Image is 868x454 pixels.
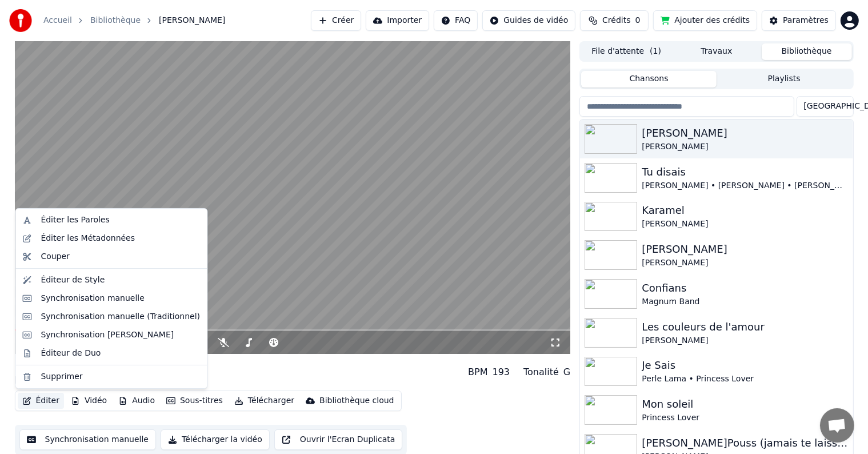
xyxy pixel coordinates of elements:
div: [PERSON_NAME] [642,125,848,141]
a: Ouvrir le chat [820,408,854,443]
button: Ouvrir l'Ecran Duplicata [274,429,403,450]
div: [PERSON_NAME]Pouss (jamais te laisser) [642,435,848,451]
div: Karamel [642,202,848,218]
div: Éditeur de Style [41,274,105,286]
button: Bibliothèque [762,43,852,60]
div: Couper [41,251,69,262]
button: FAQ [434,10,478,31]
div: Mon soleil [642,396,848,412]
div: [PERSON_NAME] [642,257,848,269]
span: [PERSON_NAME] [159,15,225,26]
button: Sous-titres [162,393,227,409]
a: Accueil [43,15,72,26]
div: BPM [468,365,487,379]
div: Perle Lama • Princess Lover [642,373,848,385]
a: Bibliothèque [90,15,141,26]
nav: breadcrumb [43,15,225,26]
div: [PERSON_NAME] [642,141,848,153]
button: Éditer [18,393,64,409]
div: Éditeur de Duo [41,348,101,359]
img: youka [9,9,32,32]
div: Confians [642,280,848,296]
button: Synchronisation manuelle [19,429,157,450]
button: Télécharger [230,393,299,409]
button: Vidéo [66,393,111,409]
div: Synchronisation [PERSON_NAME] [41,329,174,341]
div: Éditer les Métadonnées [41,233,135,244]
div: Bibliothèque cloud [319,395,394,407]
div: [PERSON_NAME] [642,241,848,257]
div: [PERSON_NAME] • [PERSON_NAME] • [PERSON_NAME] [642,180,848,192]
button: Importer [366,10,429,31]
span: Crédits [602,15,630,26]
div: Éditer les Paroles [41,214,109,226]
div: Les couleurs de l'amour [642,319,848,335]
button: Playlists [717,71,852,87]
button: Travaux [671,43,762,60]
div: [PERSON_NAME] [642,335,848,347]
button: Guides de vidéo [482,10,575,31]
span: 0 [635,15,641,26]
span: ( 1 ) [650,46,661,57]
div: Tonalité [523,365,559,379]
div: Paramètres [783,15,829,26]
div: Supprimer [41,371,82,383]
button: File d'attente [581,43,671,60]
div: G [563,365,570,379]
button: Paramètres [762,10,836,31]
div: Princess Lover [642,412,848,424]
div: Synchronisation manuelle [41,293,145,304]
div: Magnum Band [642,296,848,308]
div: 193 [493,365,510,379]
div: [PERSON_NAME] [642,218,848,230]
div: Synchronisation manuelle (Traditionnel) [41,311,200,322]
button: Chansons [581,71,717,87]
button: Télécharger la vidéo [161,429,270,450]
button: Audio [114,393,159,409]
div: Tu disais [642,164,848,180]
button: Ajouter des crédits [653,10,757,31]
button: Crédits0 [580,10,649,31]
button: Créer [311,10,361,31]
div: Je Sais [642,357,848,373]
